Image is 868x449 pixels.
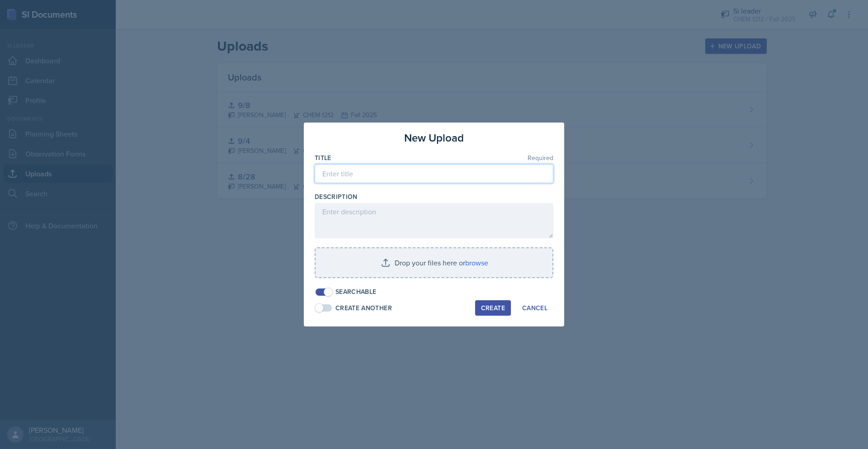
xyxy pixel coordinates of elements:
span: Required [528,155,553,161]
button: Cancel [516,300,553,316]
button: Create [475,300,511,316]
div: Create Another [335,303,392,313]
label: Description [315,192,358,201]
div: Cancel [522,304,547,312]
div: Searchable [335,287,377,297]
input: Enter title [315,164,553,183]
h3: New Upload [404,130,464,146]
div: Create [481,304,505,312]
label: Title [315,153,331,162]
